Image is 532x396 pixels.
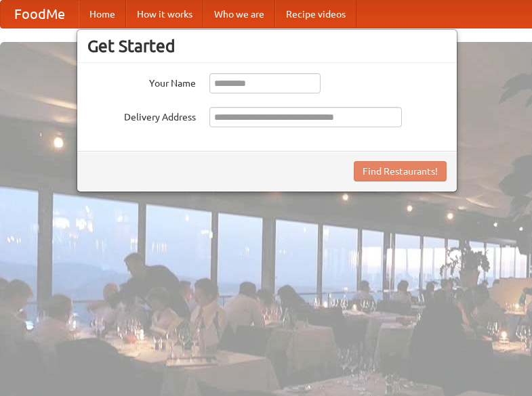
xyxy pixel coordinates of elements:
[1,1,79,28] a: FoodMe
[354,161,447,181] button: Find Restaurants!
[126,1,203,28] a: How it works
[203,1,275,28] a: Who we are
[275,1,356,28] a: Recipe videos
[87,107,196,124] label: Delivery Address
[87,73,196,90] label: Your Name
[87,36,447,56] h3: Get Started
[79,1,126,28] a: Home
